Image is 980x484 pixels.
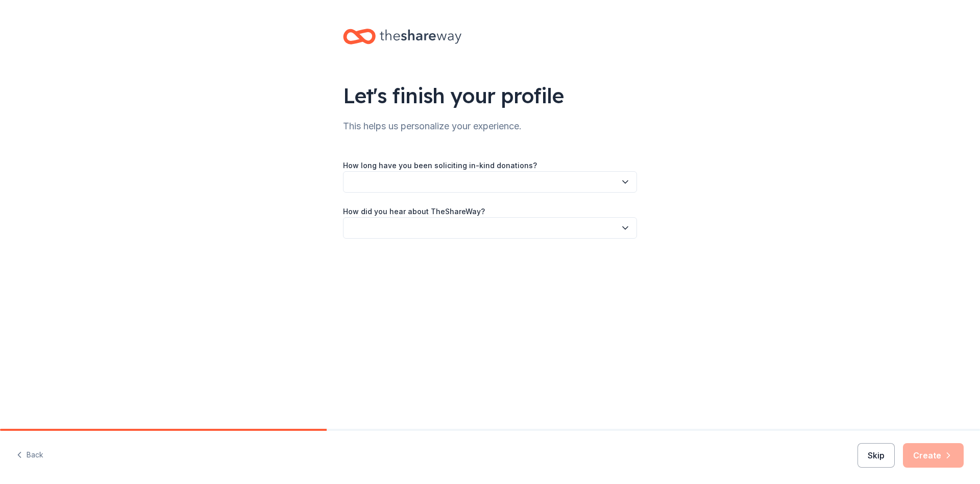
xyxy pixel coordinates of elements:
[343,81,637,110] div: Let's finish your profile
[343,118,637,134] div: This helps us personalize your experience.
[343,160,537,171] label: How long have you been soliciting in-kind donations?
[343,206,485,217] label: How did you hear about TheShareWay?
[857,443,895,468] button: Skip
[16,445,43,466] button: Back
